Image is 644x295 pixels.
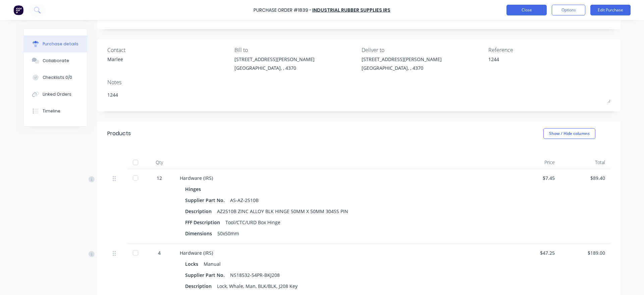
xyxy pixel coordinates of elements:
[312,7,390,13] a: Industrial Rubber Supplies IRS
[230,270,280,280] div: NS18532-54PR-BKJ208
[107,78,610,86] div: Notes
[107,46,229,54] div: Contact
[515,175,555,182] div: $7.45
[24,36,87,52] button: Purchase details
[180,249,504,256] div: Hardware (IRS)
[515,249,555,256] div: $47.25
[217,281,298,291] div: Lock, Whale, Man, BLK/BLK, J208 Key
[506,5,547,15] button: Close
[24,86,87,103] button: Linked Orders
[230,195,259,205] div: AS-AZ-2510B
[590,5,631,15] button: Edit Purchase
[566,175,605,182] div: $89.40
[552,5,585,15] button: Options
[185,281,217,291] div: Description
[204,259,221,269] div: Manual
[362,64,442,71] div: [GEOGRAPHIC_DATA], , 4370
[185,217,225,227] div: FFF Description
[43,75,72,81] div: Checklists 0/0
[234,46,357,54] div: Bill to
[43,108,60,114] div: Timeline
[362,46,484,54] div: Deliver to
[180,175,504,182] div: Hardware (IRS)
[185,184,204,194] div: Hinges
[185,229,217,238] div: Dimensions
[43,58,69,64] div: Collaborate
[107,88,610,103] textarea: 1244
[254,7,312,14] div: Purchase Order #1839 -
[24,103,87,119] button: Timeline
[217,206,348,216] div: AZ2510B ZINC ALLOY BLK HINGE 50MM X 50MM 304SS PIN
[488,56,572,71] textarea: 1244
[234,56,315,63] div: [STREET_ADDRESS][PERSON_NAME]
[510,156,560,169] div: Price
[150,175,169,182] div: 12
[566,249,605,256] div: $189.00
[217,229,239,238] div: 50x50mm
[234,64,315,71] div: [GEOGRAPHIC_DATA], , 4370
[107,130,131,138] div: Products
[150,249,169,256] div: 4
[24,69,87,86] button: Checklists 0/0
[144,156,174,169] div: Qty
[185,206,217,216] div: Description
[185,270,230,280] div: Supplier Part No.
[543,128,595,139] button: Show / Hide columns
[362,56,442,63] div: [STREET_ADDRESS][PERSON_NAME]
[185,195,230,205] div: Supplier Part No.
[185,259,201,269] div: Locks
[488,46,610,54] div: Reference
[225,217,280,227] div: Tool/CTC/URD Box Hinge
[24,52,87,69] button: Collaborate
[43,91,71,97] div: Linked Orders
[13,5,23,15] img: Factory
[560,156,610,169] div: Total
[43,41,78,47] div: Purchase details
[107,56,123,63] div: Marlee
